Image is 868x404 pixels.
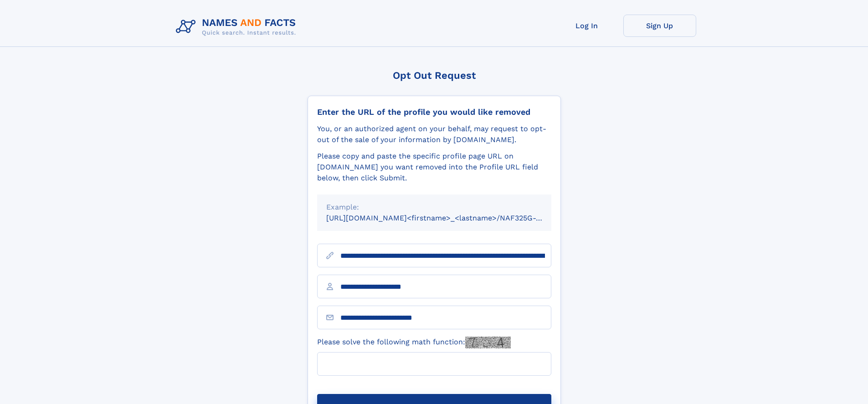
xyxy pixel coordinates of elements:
div: Enter the URL of the profile you would like removed [317,107,551,117]
a: Log In [550,15,623,37]
div: Please copy and paste the specific profile page URL on [DOMAIN_NAME] you want removed into the Pr... [317,151,551,184]
small: [URL][DOMAIN_NAME]<firstname>_<lastname>/NAF325G-xxxxxxxx [326,214,569,222]
a: Sign Up [623,15,696,37]
img: Logo Names and Facts [172,15,303,39]
div: Opt Out Request [308,70,561,81]
label: Please solve the following math function: [317,337,511,348]
div: You, or an authorized agent on your behalf, may request to opt-out of the sale of your informatio... [317,123,551,145]
div: Example: [326,202,542,213]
